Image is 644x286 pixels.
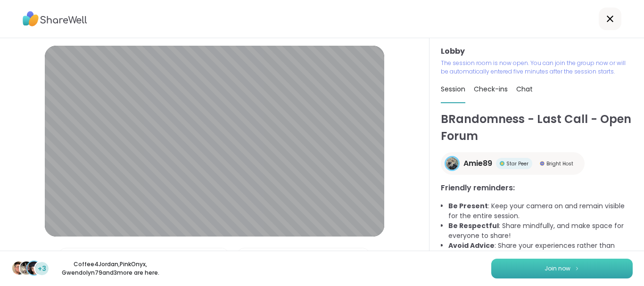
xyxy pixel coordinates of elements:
b: Be Present [448,201,488,211]
span: Check-ins [474,84,508,94]
span: Amie89 [463,158,492,169]
span: +3 [38,264,46,274]
span: Chat [516,84,533,94]
img: ShareWell Logomark [574,266,580,271]
h3: Lobby [441,46,633,57]
p: Coffee4Jordan , PinkOnyx , Gwendolyn79 and 3 more are here. [58,260,163,277]
button: Join now [491,259,633,278]
h1: BRandomness - Last Call - Open Forum [441,111,633,145]
img: Microphone [63,248,71,267]
li: : Share your experiences rather than advice, as peers are not mental health professionals. [448,241,633,261]
span: Session [441,84,465,94]
span: Star Peer [506,160,528,167]
b: Be Respectful [448,221,499,230]
p: The session room is now open. You can join the group now or will be automatically entered five mi... [441,59,633,76]
span: | [75,248,77,267]
img: Amie89 [446,157,458,170]
img: Star Peer [500,161,504,166]
span: Join now [545,264,570,273]
b: Avoid Advice [448,241,495,250]
img: Camera [241,248,249,267]
img: PinkOnyx [20,261,33,275]
li: : Keep your camera on and remain visible for the entire session. [448,201,633,221]
img: Coffee4Jordan [12,261,25,275]
span: Bright Host [546,160,573,167]
img: ShareWell Logo [23,8,87,30]
a: Amie89Amie89Star PeerStar PeerBright HostBright Host [441,152,585,175]
h3: Friendly reminders: [441,182,633,194]
img: Gwendolyn79 [27,261,41,275]
span: | [253,248,256,267]
li: : Share mindfully, and make space for everyone to share! [448,221,633,241]
img: Bright Host [540,161,545,166]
